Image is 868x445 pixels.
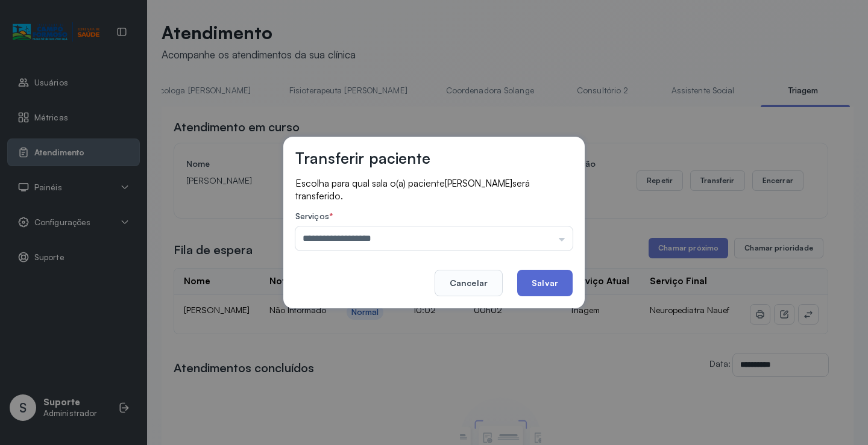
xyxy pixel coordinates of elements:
[517,270,573,296] button: Salvar
[295,177,573,202] p: Escolha para qual sala o(a) paciente será transferido.
[435,270,503,296] button: Cancelar
[445,178,512,189] span: [PERSON_NAME]
[295,211,329,221] span: Serviços
[295,149,430,167] h3: Transferir paciente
